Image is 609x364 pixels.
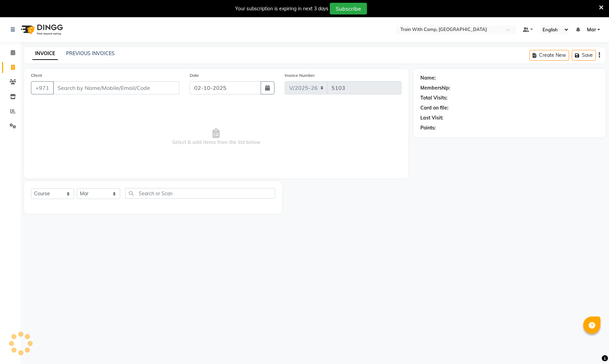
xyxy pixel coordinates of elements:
[529,50,569,61] button: Create New
[66,50,115,56] a: PREVIOUS INVOICES
[572,50,596,61] button: Save
[330,3,367,14] button: Subscribe
[18,20,65,39] img: logo
[420,124,436,132] div: Points:
[31,103,401,171] span: Select & add items from the list below
[420,94,448,102] div: Total Visits:
[420,84,450,92] div: Membership:
[53,81,179,94] input: Search by Name/Mobile/Email/Code
[190,72,199,79] label: Date
[125,188,275,199] input: Search or Scan
[235,5,328,12] div: Your subscription is expiring in next 3 days
[420,104,449,112] div: Card on file:
[285,72,315,79] label: Invoice Number
[31,81,54,94] button: +971
[587,26,596,33] span: Mar
[420,114,443,122] div: Last Visit:
[31,72,42,79] label: Client
[420,74,436,82] div: Name:
[32,48,58,60] a: INVOICE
